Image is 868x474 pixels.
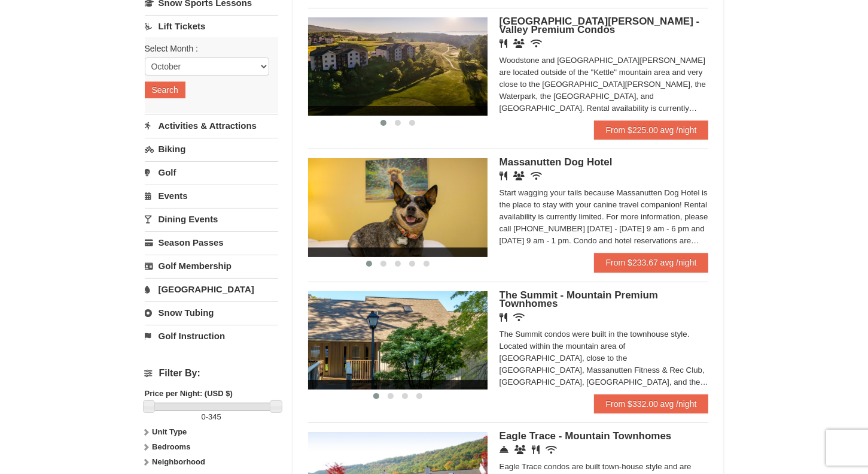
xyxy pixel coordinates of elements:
i: Restaurant [500,313,507,322]
button: Search [145,81,185,98]
i: Wireless Internet (free) [531,39,542,48]
i: Banquet Facilities [513,171,525,180]
label: - [145,411,278,423]
span: 345 [208,412,221,421]
a: Dining Events [145,208,278,230]
label: Select Month : [145,43,269,55]
a: Golf Instruction [145,325,278,347]
i: Conference Facilities [514,445,526,454]
a: Biking [145,138,278,160]
strong: Unit Type [152,427,187,436]
span: 0 [202,412,206,421]
a: Season Passes [145,231,278,253]
a: From $332.00 avg /night [594,394,709,413]
strong: Price per Night: (USD $) [145,389,233,398]
span: Eagle Trace - Mountain Townhomes [500,430,672,442]
span: [GEOGRAPHIC_DATA][PERSON_NAME] - Valley Premium Condos [500,16,700,35]
a: From $233.67 avg /night [594,253,709,272]
div: Woodstone and [GEOGRAPHIC_DATA][PERSON_NAME] are located outside of the "Kettle" mountain area an... [500,55,709,114]
a: From $225.00 avg /night [594,120,709,140]
a: Lift Tickets [145,15,278,37]
div: Start wagging your tails because Massanutten Dog Hotel is the place to stay with your canine trav... [500,187,709,247]
a: Activities & Attractions [145,114,278,137]
i: Wireless Internet (free) [531,171,542,180]
i: Wireless Internet (free) [513,313,525,322]
strong: Bedrooms [152,442,190,451]
i: Concierge Desk [500,445,508,454]
i: Restaurant [500,171,507,180]
a: Snow Tubing [145,301,278,324]
span: Massanutten Dog Hotel [500,156,613,168]
span: The Summit - Mountain Premium Townhomes [500,289,658,309]
div: The Summit condos were built in the townhouse style. Located within the mountain area of [GEOGRAP... [500,328,709,388]
i: Restaurant [500,39,507,48]
i: Restaurant [532,445,540,454]
strong: Neighborhood [152,457,205,466]
a: Events [145,185,278,207]
i: Banquet Facilities [513,39,525,48]
a: [GEOGRAPHIC_DATA] [145,278,278,300]
h4: Filter By: [145,368,278,379]
a: Golf Membership [145,255,278,277]
i: Wireless Internet (free) [546,445,557,454]
a: Golf [145,161,278,183]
